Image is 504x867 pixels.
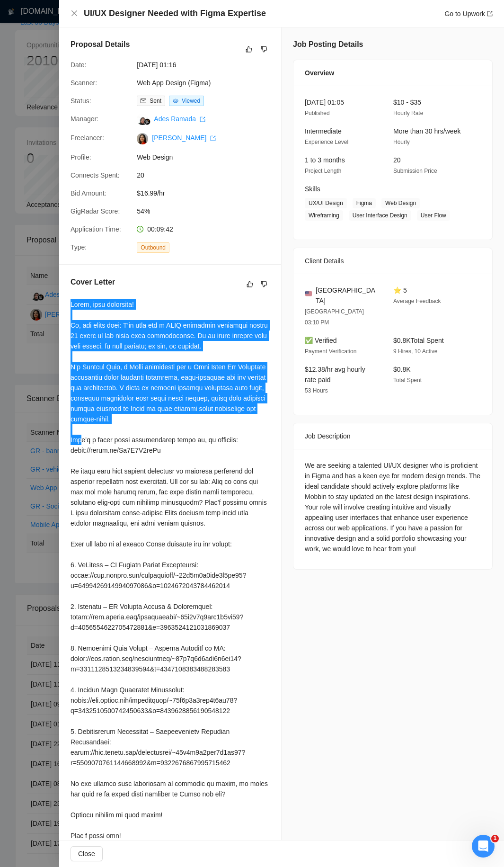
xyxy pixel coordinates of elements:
span: Freelancer: [71,134,104,142]
span: Submission Price [393,168,437,174]
span: 20 [393,156,401,164]
span: mail [141,98,146,104]
span: Outbound [137,242,169,253]
span: like [247,280,253,288]
img: 🇺🇸 [305,290,312,297]
h5: Job Posting Details [293,39,363,50]
span: Hourly [393,139,410,145]
span: 20 [137,170,279,180]
div: Client Details [305,248,481,274]
img: gigradar-bm.png [144,118,150,125]
button: Close [71,846,103,861]
div: Job Description [305,423,481,449]
span: dislike [261,45,267,53]
span: 1 [491,835,499,842]
span: Viewed [182,98,200,104]
span: User Flow [417,210,450,221]
img: c1en7VntoImGpmrs8ngJXAOr6qWDunnjgBsSZTtznC9mKCu2o8svwwIfaOAmvQbVE1 [137,133,148,144]
span: Manager: [71,115,98,123]
span: like [246,45,252,53]
span: Published [305,110,330,116]
span: ⭐ 5 [393,286,407,294]
h5: Proposal Details [71,39,130,50]
h4: UI/UX Designer Needed with Figma Expertise [84,8,266,19]
span: 00:09:42 [147,225,173,233]
span: Figma [353,198,376,208]
span: Type: [71,243,87,251]
button: dislike [258,44,270,55]
span: $16.99/hr [137,188,279,198]
button: dislike [258,278,270,290]
span: Status: [71,97,91,105]
span: Date: [71,61,86,69]
span: dislike [261,280,267,288]
span: $12.38/hr avg hourly rate paid [305,366,365,384]
span: clock-circle [137,226,143,232]
span: export [210,135,216,141]
span: More than 30 hrs/week [393,127,460,135]
a: Web App Design (Figma) [137,79,211,87]
a: [PERSON_NAME] export [152,134,216,142]
span: export [487,11,493,17]
span: Profile: [71,153,91,161]
span: User Interface Design [349,210,411,221]
span: 53 Hours [305,387,328,394]
h5: Cover Letter [71,277,115,288]
span: $0.8K [393,366,411,373]
span: Sent [150,98,161,104]
span: Total Spent [393,377,422,384]
span: Bid Amount: [71,189,106,197]
span: $0.8K Total Spent [393,337,444,344]
span: Average Feedback [393,298,441,304]
span: [GEOGRAPHIC_DATA] [316,285,378,306]
span: [GEOGRAPHIC_DATA] 03:10 PM [305,308,364,326]
span: Web Design [137,152,279,162]
button: Close [71,9,78,18]
span: Scanner: [71,79,97,87]
span: Intermediate [305,127,342,135]
span: Payment Verification [305,348,356,355]
span: Wireframing [305,210,343,221]
span: Project Length [305,168,341,174]
span: Application Time: [71,225,121,233]
span: $10 - $35 [393,98,421,106]
iframe: Intercom live chat [472,835,495,858]
a: Ades Ramada export [154,115,205,123]
div: We are seeking a talented UI/UX designer who is proficient in Figma and has a keen eye for modern... [305,460,481,554]
span: export [200,116,205,122]
span: Connects Spent: [71,171,120,179]
span: 9 Hires, 10 Active [393,348,437,355]
span: Hourly Rate [393,110,423,116]
button: like [244,278,256,290]
span: ✅ Verified [305,337,337,344]
span: Skills [305,185,320,193]
span: Experience Level [305,139,348,145]
span: eye [173,98,178,104]
span: [DATE] 01:16 [137,60,279,70]
span: UX/UI Design [305,198,347,208]
span: Close [78,849,95,859]
span: Overview [305,68,334,78]
span: 54% [137,206,279,216]
a: Go to Upworkexport [444,10,493,18]
span: Web Design [381,198,420,208]
span: 1 to 3 months [305,156,345,164]
span: [DATE] 01:05 [305,98,344,106]
button: like [243,44,255,55]
span: close [71,9,78,17]
span: GigRadar Score: [71,207,120,215]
